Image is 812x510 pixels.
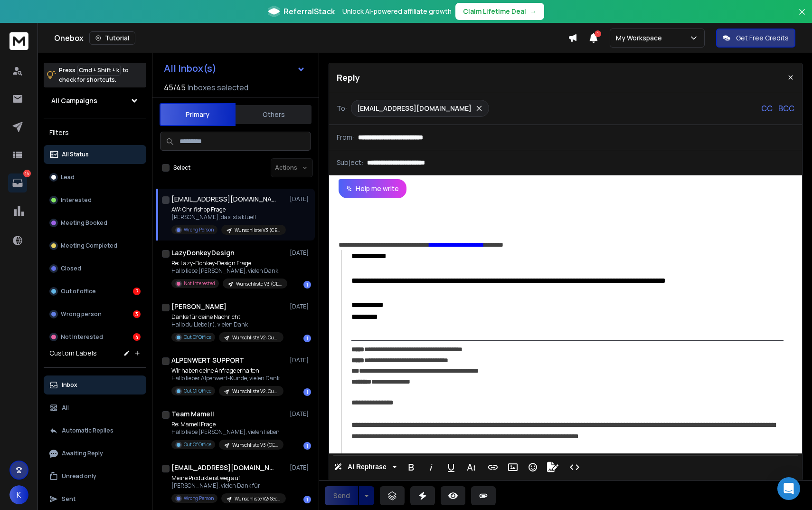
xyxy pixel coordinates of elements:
[184,334,211,341] p: Out Of Office
[9,485,28,504] button: K
[8,173,27,192] a: 14
[44,236,146,255] button: Meeting Completed
[77,65,121,76] span: Cmd + Shift + k
[402,458,420,477] button: Bold (⌘B)
[236,104,312,125] button: Others
[54,31,568,45] div: Onebox
[44,444,146,463] button: Awaiting Reply
[566,458,584,477] button: Code View
[422,458,440,477] button: Italic (⌘I)
[171,409,214,419] h1: Team Mamell
[290,410,311,418] p: [DATE]
[49,348,97,358] h3: Custom Labels
[777,477,800,500] div: Open Intercom Messenger
[171,356,244,365] h1: ALPENWERT SUPPORT
[171,421,283,428] p: Re: Mamell Frage
[332,458,398,477] button: AI Rephrase
[484,458,502,477] button: Insert Link (⌘K)
[173,164,190,172] label: Select
[160,103,236,126] button: Primary
[184,387,211,395] p: Out Of Office
[44,467,146,486] button: Unread only
[184,226,214,233] p: Wrong Person
[357,104,472,113] p: [EMAIL_ADDRESS][DOMAIN_NAME]
[171,248,235,258] h1: LazyDonkeyDesign
[303,442,311,450] div: 1
[290,249,311,257] p: [DATE]
[171,213,285,221] p: [PERSON_NAME], das ist aktuell
[346,463,388,471] span: AI Rephrase
[796,6,808,29] button: Close banner
[62,472,96,480] p: Unread only
[62,151,89,158] p: All Status
[44,145,146,164] button: All Status
[62,381,77,389] p: Inbox
[44,168,146,187] button: Lead
[44,282,146,301] button: Out of office7
[171,367,283,375] p: Wir haben deine Anfrage erhalten
[44,126,146,139] h3: Filters
[171,375,283,382] p: Hallo lieber Alpenwert-Kunde, vielen Dank
[455,3,544,20] button: Claim Lifetime Deal→
[23,170,31,177] p: 14
[303,281,311,289] div: 1
[778,103,794,114] p: BCC
[283,6,335,17] span: ReferralStack
[462,458,480,477] button: More Text
[232,442,278,449] p: Wunschliste V3 (CEO) Warmup
[171,206,285,213] p: AW: Chrifishop Frage
[504,458,522,477] button: Insert Image (⌘P)
[736,33,789,43] p: Get Free Credits
[595,30,601,37] span: 1
[337,133,354,142] p: From:
[156,59,313,78] button: All Inbox(s)
[303,335,311,342] div: 1
[62,404,69,412] p: All
[44,191,146,210] button: Interested
[61,196,92,204] p: Interested
[303,388,311,396] div: 1
[524,458,542,477] button: Emoticons
[235,227,280,234] p: Wunschliste V3 (CEO) Warmup
[61,265,81,272] p: Closed
[188,82,248,93] h3: Inboxes selected
[290,303,311,310] p: [DATE]
[171,313,283,321] p: Danke für deine Nachricht
[235,495,280,502] p: Wunschliste V2: Second Incentive
[232,388,278,395] p: Wunschliste V2: Outreach
[184,280,215,287] p: Not Interested
[337,158,363,167] p: Subject:
[164,82,186,93] span: 45 / 45
[184,441,211,448] p: Out Of Office
[184,495,214,502] p: Wrong Person
[44,91,146,110] button: All Campaigns
[44,259,146,278] button: Closed
[89,31,135,45] button: Tutorial
[290,356,311,364] p: [DATE]
[544,458,562,477] button: Signature
[44,305,146,324] button: Wrong person3
[59,66,129,85] p: Press to check for shortcuts.
[62,495,76,503] p: Sent
[61,173,75,181] p: Lead
[232,334,278,341] p: Wunschliste V2: Outreach
[171,260,285,267] p: Re: Lazy-Donkey-Design Frage
[442,458,460,477] button: Underline (⌘U)
[133,288,141,295] div: 7
[61,333,103,341] p: Not Interested
[530,7,537,16] span: →
[133,333,141,341] div: 4
[133,310,141,318] div: 3
[337,71,360,84] p: Reply
[44,327,146,346] button: Not Interested4
[171,321,283,328] p: Hallo du Liebe(r), vielen Dank
[171,482,285,490] p: [PERSON_NAME], vielen Dank für
[44,398,146,417] button: All
[290,464,311,472] p: [DATE]
[44,375,146,395] button: Inbox
[44,213,146,232] button: Meeting Booked
[44,421,146,440] button: Automatic Replies
[171,474,285,482] p: Meine Produkte ist weg auf
[236,280,282,288] p: Wunschliste V3 (CEO) Warmup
